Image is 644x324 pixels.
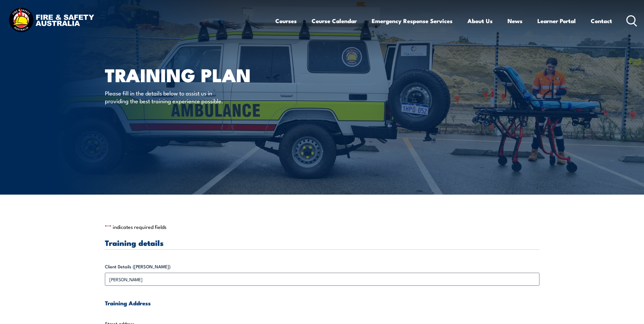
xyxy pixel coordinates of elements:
[275,12,297,30] a: Courses
[105,299,539,307] h4: Training Address
[467,12,493,30] a: About Us
[105,223,539,230] p: " " indicates required fields
[105,67,273,83] h1: Training plan
[105,239,539,247] h3: Training details
[312,12,357,30] a: Course Calendar
[105,89,229,105] p: Please fill in the details below to assist us in providing the best training experience possible.
[537,12,576,30] a: Learner Portal
[591,12,612,30] a: Contact
[508,12,522,30] a: News
[372,12,453,30] a: Emergency Response Services
[105,263,539,270] label: Client Details ([PERSON_NAME])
